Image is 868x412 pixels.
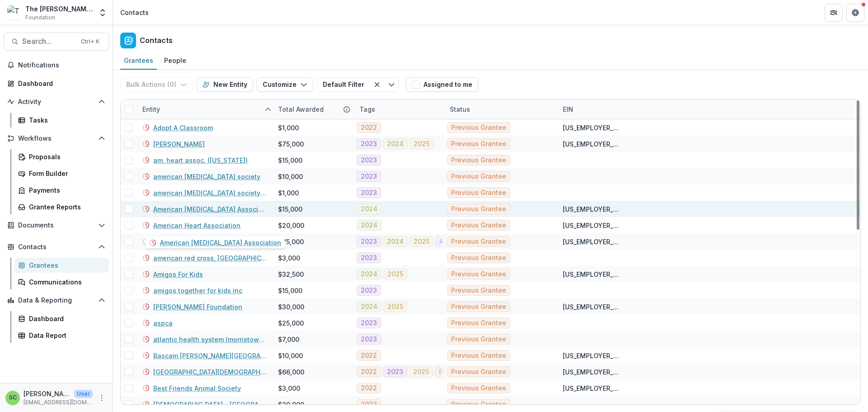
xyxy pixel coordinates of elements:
[451,124,506,132] span: Previous Grantee
[387,368,403,376] span: 2023
[120,54,157,67] div: Grantees
[361,205,377,213] span: 2024
[278,221,304,230] div: $20,000
[153,188,267,198] a: american [MEDICAL_DATA] society ([PERSON_NAME])
[361,287,377,294] span: 2023
[29,185,102,195] div: Payments
[278,204,302,214] div: $15,000
[4,95,109,109] button: Open Activity
[160,54,190,67] div: People
[361,303,377,311] span: 2024
[361,238,377,246] span: 2023
[14,166,109,181] a: Form Builder
[264,106,272,113] svg: sorted ascending
[278,400,304,409] div: $20,000
[451,287,506,294] span: Previous Grantee
[273,99,354,119] div: Total Awarded
[563,123,620,133] div: [US_EMPLOYER_IDENTIFICATION_NUMBER]
[387,303,403,311] span: 2025
[563,139,620,149] div: [US_EMPLOYER_IDENTIFICATION_NUMBER]
[29,277,102,287] div: Communications
[414,238,429,246] span: 2025
[137,99,273,119] div: Entity
[14,258,109,273] a: Grantees
[153,302,242,312] a: [PERSON_NAME] Foundation
[79,37,101,47] div: Ctrl + K
[563,237,620,246] div: [US_EMPLOYER_IDENTIFICATION_NUMBER]
[451,352,506,360] span: Previous Grantee
[137,104,165,114] div: Entity
[4,218,109,232] button: Open Documents
[14,311,109,326] a: Dashboard
[354,99,444,119] div: Tags
[451,173,506,180] span: Previous Grantee
[96,4,109,22] button: Open entity switcher
[22,37,75,46] span: Search...
[557,104,579,114] div: EIN
[29,152,102,161] div: Proposals
[160,52,190,70] a: People
[451,156,506,164] span: Previous Grantee
[153,253,267,263] a: american red cross, [GEOGRAPHIC_DATA], [GEOGRAPHIC_DATA]
[361,270,377,278] span: 2024
[14,199,109,214] a: Grantee Reports
[361,401,377,408] span: 2022
[451,189,506,197] span: Previous Grantee
[18,79,102,88] div: Dashboard
[14,183,109,198] a: Payments
[278,302,304,312] div: $30,000
[96,393,107,403] button: More
[18,98,94,106] span: Activity
[451,319,506,327] span: Previous Grantee
[29,169,102,178] div: Form Builder
[74,390,93,398] p: User
[361,254,377,262] span: 2023
[361,319,377,327] span: 2023
[361,189,377,197] span: 2023
[451,336,506,343] span: Previous Grantee
[29,115,102,125] div: Tasks
[451,254,506,262] span: Previous Grantee
[451,238,506,246] span: Previous Grantee
[153,335,267,344] a: atlantic health system (morristown medical ctr -$35,000/ $7000 per yr)
[153,237,217,246] a: American Red Cross
[563,302,620,312] div: [US_EMPLOYER_IDENTIFICATION_NUMBER]
[278,367,304,377] div: $66,000
[257,77,313,92] button: Customize
[18,297,94,304] span: Data & Reporting
[354,104,381,114] div: Tags
[140,36,173,45] h2: Contacts
[120,52,157,70] a: Grantees
[563,221,620,230] div: [US_EMPLOYER_IDENTIFICATION_NUMBER]
[361,222,377,229] span: 2024
[18,243,94,251] span: Contacts
[153,286,242,295] a: amigos together for kids inc
[387,238,404,246] span: 2024
[153,139,205,149] a: [PERSON_NAME]
[153,351,267,360] a: Bascam [PERSON_NAME][GEOGRAPHIC_DATA]
[361,336,377,343] span: 2023
[117,6,152,19] nav: breadcrumb
[14,149,109,164] a: Proposals
[384,77,399,92] button: Toggle menu
[4,293,109,308] button: Open Data & Reporting
[278,318,304,328] div: $25,000
[387,140,404,148] span: 2024
[25,4,93,14] div: The [PERSON_NAME] Foundation
[361,368,377,376] span: 2022
[451,140,506,148] span: Previous Grantee
[9,395,17,401] div: Sonia Cavalli
[278,253,300,263] div: $3,000
[451,368,506,376] span: Previous Grantee
[278,335,299,344] div: $7,000
[563,270,620,279] div: [US_EMPLOYER_IDENTIFICATION_NUMBER]
[153,221,241,230] a: American Heart Association
[153,270,203,279] a: Amigos For Kids
[846,4,864,22] button: Get Help
[153,156,248,165] a: am. heart assoc. ([US_STATE])
[4,240,109,254] button: Open Contacts
[444,104,476,114] div: Status
[24,398,93,407] p: [EMAIL_ADDRESS][DOMAIN_NAME]
[153,318,173,328] a: aspca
